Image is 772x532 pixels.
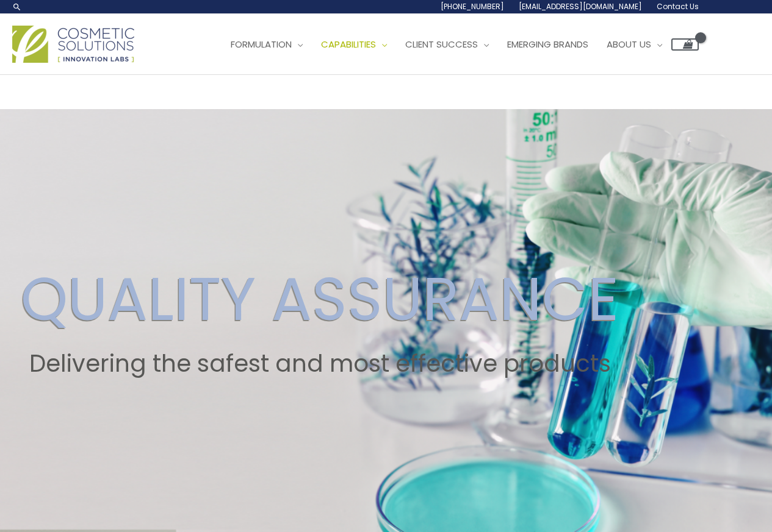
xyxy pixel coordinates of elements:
[405,38,478,51] span: Client Success
[507,38,588,51] span: Emerging Brands
[498,26,597,63] a: Emerging Brands
[607,38,651,51] span: About Us
[321,38,376,51] span: Capabilities
[396,26,498,63] a: Client Success
[312,26,396,63] a: Capabilities
[671,38,699,51] a: View Shopping Cart, empty
[657,1,699,12] span: Contact Us
[222,26,312,63] a: Formulation
[12,2,22,12] a: Search icon link
[212,26,699,63] nav: Site Navigation
[519,1,642,12] span: [EMAIL_ADDRESS][DOMAIN_NAME]
[597,26,671,63] a: About Us
[21,350,619,378] h2: Delivering the safest and most effective products
[12,26,134,63] img: Cosmetic Solutions Logo
[441,1,504,12] span: [PHONE_NUMBER]
[21,263,619,335] h2: QUALITY ASSURANCE
[231,38,292,51] span: Formulation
